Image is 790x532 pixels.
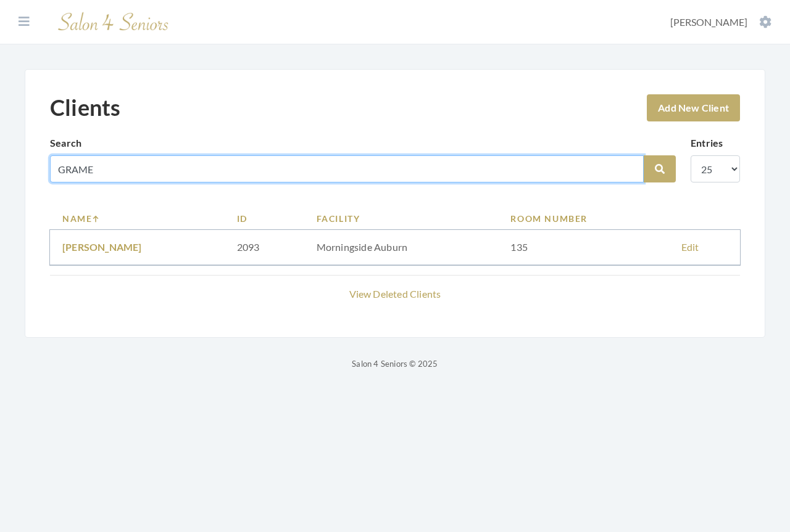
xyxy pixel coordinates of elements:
[681,241,699,253] a: Edit
[225,230,304,265] td: 2093
[62,241,142,253] a: [PERSON_NAME]
[52,7,175,36] img: Salon 4 Seniors
[237,212,292,225] a: ID
[691,136,723,150] label: Entries
[50,155,644,182] input: Search by name, facility or room number
[304,230,499,265] td: Morningside Auburn
[349,288,441,300] a: View Deleted Clients
[498,230,668,265] td: 135
[670,16,747,28] span: [PERSON_NAME]
[25,356,765,371] p: Salon 4 Seniors © 2025
[647,94,740,121] a: Add New Client
[510,212,656,225] a: Room Number
[317,212,486,225] a: Facility
[62,212,212,225] a: Name
[50,94,120,121] h1: Clients
[667,15,775,29] button: [PERSON_NAME]
[50,136,81,150] label: Search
